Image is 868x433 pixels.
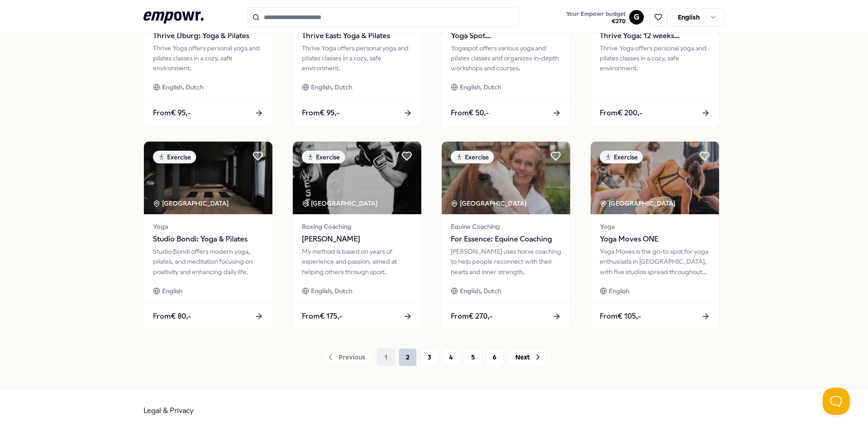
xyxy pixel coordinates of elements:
[441,141,571,330] a: package imageExercise[GEOGRAPHIC_DATA] Equine CoachingFor Essence: Equine Coaching[PERSON_NAME] u...
[451,310,493,322] span: From € 270,-
[823,388,850,415] iframe: Help Scout Beacon - Open
[153,151,196,163] div: Exercise
[600,233,710,245] span: Yoga Moves ONE
[562,8,629,27] a: Your Empowr budget€270
[609,286,629,296] span: English
[302,151,345,163] div: Exercise
[451,30,561,42] span: Yoga Spot [GEOGRAPHIC_DATA]: Yoga & Pilates
[302,198,379,208] div: [GEOGRAPHIC_DATA]
[247,7,519,27] input: Search for products, categories or subcategories
[292,141,422,330] a: package imageExercise[GEOGRAPHIC_DATA] Boxing Coaching[PERSON_NAME]My method is based on years of...
[302,233,412,245] span: [PERSON_NAME]
[451,246,561,277] div: [PERSON_NAME] uses horse coaching to help people reconnect with their hearts and inner strength.
[451,107,489,119] span: From € 50,-
[451,198,528,208] div: [GEOGRAPHIC_DATA]
[600,198,677,208] div: [GEOGRAPHIC_DATA]
[451,221,561,231] span: Equine Coaching
[302,221,412,231] span: Boxing Coaching
[460,286,501,296] span: English, Dutch
[464,348,482,366] button: 5
[302,30,412,42] span: Thrive East: Yoga & Pilates
[600,107,642,119] span: From € 200,-
[566,18,626,25] span: € 270
[442,142,570,214] img: package image
[311,286,352,296] span: English, Dutch
[564,9,627,27] button: Your Empowr budget€270
[162,286,182,296] span: English
[144,142,272,214] img: package image
[460,82,501,92] span: English, Dutch
[153,43,263,74] div: Thrive Yoga offers personal yoga and pilates classes in a cozy, safe environment.
[162,82,203,92] span: English, Dutch
[600,151,643,163] div: Exercise
[486,348,504,366] button: 6
[508,348,547,366] button: Next
[311,82,352,92] span: English, Dutch
[566,10,626,18] span: Your Empowr budget
[293,142,421,214] img: package image
[590,141,720,330] a: package imageExercise[GEOGRAPHIC_DATA] YogaYoga Moves ONEYoga Moves is the go-to spot for yoga en...
[451,43,561,74] div: Yogaspot offers various yoga and pilates classes and organizes in-depth workshops and courses.
[153,246,263,277] div: Studio Bondi offers modern yoga, pilates, and meditation focusing on positivity and enhancing dai...
[442,348,460,366] button: 4
[143,406,194,415] a: Legal & Privacy
[153,221,263,231] span: Yoga
[153,198,230,208] div: [GEOGRAPHIC_DATA]
[153,310,191,322] span: From € 80,-
[451,233,561,245] span: For Essence: Equine Coaching
[302,43,412,74] div: Thrive Yoga offers personal yoga and pilates classes in a cozy, safe environment.
[153,107,191,119] span: From € 95,-
[600,30,710,42] span: Thrive Yoga: 12 weeks pregnancy yoga
[591,142,719,214] img: package image
[600,221,710,231] span: Yoga
[302,310,342,322] span: From € 175,-
[451,151,494,163] div: Exercise
[600,310,641,322] span: From € 105,-
[153,233,263,245] span: Studio Bondi: Yoga & Pilates
[153,30,263,42] span: Thrive IJburg: Yoga & Pilates
[302,107,340,119] span: From € 95,-
[143,141,273,330] a: package imageExercise[GEOGRAPHIC_DATA] YogaStudio Bondi: Yoga & PilatesStudio Bondi offers modern...
[600,43,710,74] div: Thrive Yoga offers personal yoga and pilates classes in a cozy, safe environment.
[629,10,644,25] button: G
[600,246,710,277] div: Yoga Moves is the go-to spot for yoga enthusiasts in [GEOGRAPHIC_DATA], with five studios spread ...
[302,246,412,277] div: My method is based on years of experience and passion, aimed at helping others through sport.
[420,348,439,366] button: 3
[399,348,417,366] button: 2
